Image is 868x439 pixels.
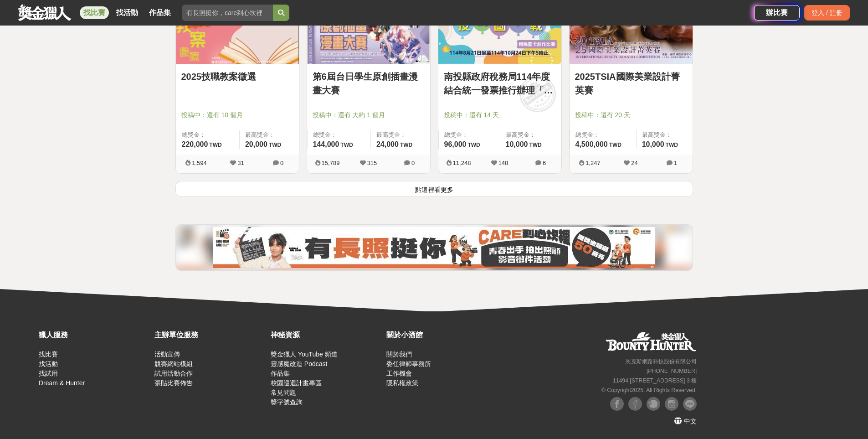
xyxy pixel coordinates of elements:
[444,110,556,120] span: 投稿中：還有 14 天
[340,142,353,148] span: TWD
[182,130,234,139] span: 總獎金：
[39,330,150,341] div: 獵人服務
[610,397,624,411] img: Facebook
[506,140,528,148] span: 10,000
[609,142,621,148] span: TWD
[39,370,58,377] a: 找試用
[213,227,655,268] img: 0454c82e-88f2-4dcc-9ff1-cb041c249df3.jpg
[529,142,541,148] span: TWD
[575,70,687,97] a: 2025TSIA國際美業設計菁英賽
[271,351,338,358] a: 獎金獵人 YouTube 頻道
[245,130,293,139] span: 最高獎金：
[271,398,303,406] a: 獎字號查詢
[271,360,327,367] a: 靈感魔改造 Podcast
[575,130,631,139] span: 總獎金：
[269,142,281,148] span: TWD
[647,397,660,411] img: Plurk
[628,397,642,411] img: Facebook
[322,160,340,166] span: 15,789
[467,142,480,148] span: TWD
[154,360,193,367] a: 競賽網站模組
[411,160,415,166] span: 0
[386,360,431,367] a: 委任律師事務所
[376,130,425,139] span: 最高獎金：
[631,160,637,166] span: 24
[154,330,266,341] div: 主辦單位服務
[113,6,142,19] a: 找活動
[642,130,687,139] span: 最高獎金：
[181,70,293,83] a: 2025技職教案徵選
[386,351,412,358] a: 關於我們
[181,110,293,120] span: 投稿中：還有 10 個月
[245,140,267,148] span: 20,000
[367,160,377,166] span: 315
[754,5,800,21] a: 辦比賽
[498,160,508,166] span: 148
[280,160,283,166] span: 0
[666,142,678,148] span: TWD
[647,368,697,374] small: [PHONE_NUMBER]
[453,160,471,166] span: 11,248
[313,70,425,97] a: 第6屆台日學生原創插畫漫畫大賽
[145,6,175,19] a: 作品集
[683,397,697,411] img: LINE
[684,418,697,425] span: 中文
[271,370,290,377] a: 作品集
[175,181,693,197] button: 點這裡看更多
[586,160,601,166] span: 1,247
[444,130,494,139] span: 總獎金：
[543,160,546,166] span: 6
[575,140,608,148] span: 4,500,000
[80,6,109,19] a: 找比賽
[575,110,687,120] span: 投稿中：還有 20 天
[182,5,273,21] input: 有長照挺你，care到心坎裡！青春出手，拍出照顧 影音徵件活動
[386,330,498,341] div: 關於小酒館
[271,379,322,387] a: 校園巡迴計畫專區
[271,389,296,396] a: 常見問題
[376,140,399,148] span: 24,000
[313,140,339,148] span: 144,000
[386,370,412,377] a: 工作機會
[804,5,850,21] div: 登入 / 註冊
[400,142,412,148] span: TWD
[39,360,58,367] a: 找活動
[209,142,221,148] span: TWD
[182,140,208,148] span: 220,000
[386,379,418,387] a: 隱私權政策
[506,130,556,139] span: 最高獎金：
[626,358,697,365] small: 恩克斯網路科技股份有限公司
[665,397,678,411] img: Instagram
[192,160,207,166] span: 1,594
[154,351,180,358] a: 活動宣傳
[601,387,697,393] small: © Copyright 2025 . All Rights Reserved.
[674,160,677,166] span: 1
[313,110,425,120] span: 投稿中：還有 大約 1 個月
[39,379,85,387] a: Dream & Hunter
[237,160,244,166] span: 31
[39,351,58,358] a: 找比賽
[642,140,664,148] span: 10,000
[313,130,365,139] span: 總獎金：
[613,377,697,384] small: 11494 [STREET_ADDRESS] 3 樓
[444,140,467,148] span: 96,000
[154,370,193,377] a: 試用活動合作
[444,70,556,97] a: 南投縣政府稅務局114年度結合統一發票推行辦理「投稅圖卡戰」租稅圖卡創作比賽
[154,379,193,387] a: 張貼比賽佈告
[271,330,382,341] div: 神秘資源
